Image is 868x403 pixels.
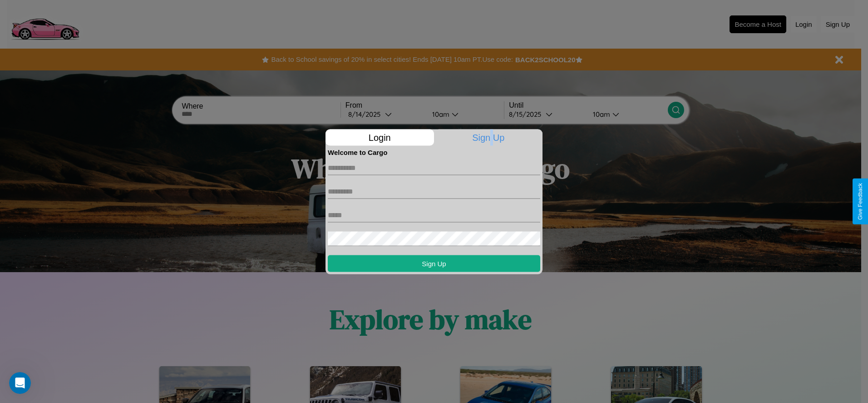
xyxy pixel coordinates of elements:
[328,255,540,272] button: Sign Up
[325,129,434,145] p: Login
[857,183,863,220] div: Give Feedback
[434,129,543,145] p: Sign Up
[328,148,540,156] h4: Welcome to Cargo
[9,372,31,394] iframe: Intercom live chat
